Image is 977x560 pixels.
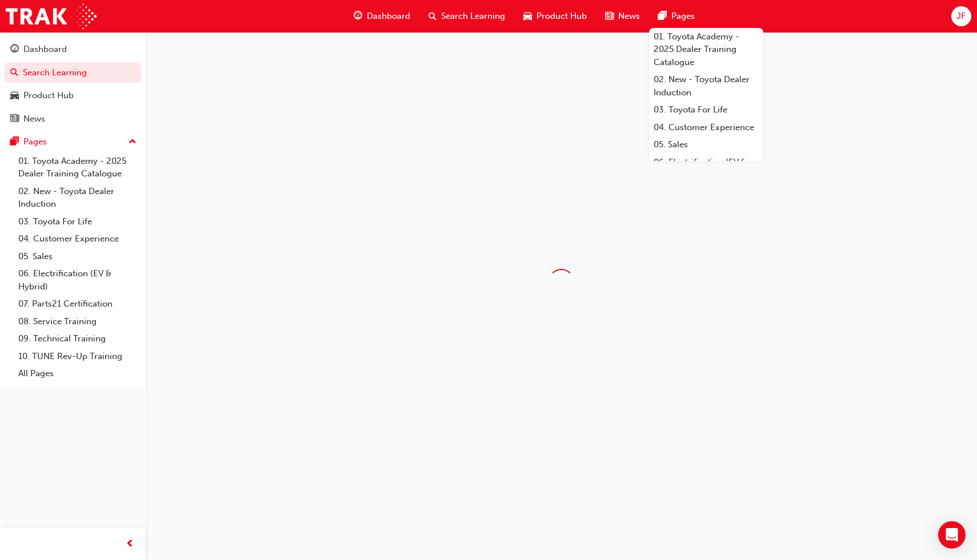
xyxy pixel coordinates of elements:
[5,131,141,152] button: Pages
[671,10,695,23] span: Pages
[6,3,97,29] img: Trak
[649,28,763,71] a: 01. Toyota Academy - 2025 Dealer Training Catalogue
[5,85,141,106] a: Product Hub
[23,112,45,126] div: News
[523,9,532,23] span: car-icon
[14,330,141,348] a: 09. Technical Training
[14,295,141,313] a: 07. Parts21 Certification
[441,10,505,23] span: Search Learning
[14,152,141,183] a: 01. Toyota Academy - 2025 Dealer Training Catalogue
[14,313,141,331] a: 08. Service Training
[14,365,141,382] a: All Pages
[10,45,19,55] span: guage-icon
[951,6,971,26] button: JF
[14,348,141,365] a: 10. TUNE Rev-Up Training
[23,43,67,56] div: Dashboard
[429,9,437,23] span: search-icon
[514,5,596,28] a: car-iconProduct Hub
[354,9,362,23] span: guage-icon
[419,5,514,28] a: search-iconSearch Learning
[956,10,966,23] span: JF
[938,521,966,549] div: Open Intercom Messenger
[5,108,141,130] a: News
[345,5,419,28] a: guage-iconDashboard
[596,5,649,28] a: news-iconNews
[10,137,19,147] span: pages-icon
[649,71,763,101] a: 02. New - Toyota Dealer Induction
[618,10,640,23] span: News
[14,230,141,248] a: 04. Customer Experience
[649,119,763,136] a: 04. Customer Experience
[5,39,141,60] a: Dashboard
[605,9,614,23] span: news-icon
[14,213,141,231] a: 03. Toyota For Life
[536,10,587,23] span: Product Hub
[129,135,137,150] span: up-icon
[649,101,763,119] a: 03. Toyota For Life
[14,183,141,213] a: 02. New - Toyota Dealer Induction
[10,68,18,78] span: search-icon
[23,135,47,148] div: Pages
[10,91,19,101] span: car-icon
[23,89,74,102] div: Product Hub
[649,5,704,28] a: pages-iconPages
[649,154,763,184] a: 06. Electrification (EV & Hybrid)
[649,136,763,154] a: 05. Sales
[14,265,141,295] a: 06. Electrification (EV & Hybrid)
[10,114,19,124] span: news-icon
[14,248,141,265] a: 05. Sales
[5,62,141,83] a: Search Learning
[5,37,141,131] button: DashboardSearch LearningProduct HubNews
[367,10,410,23] span: Dashboard
[658,9,667,23] span: pages-icon
[126,537,134,551] span: prev-icon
